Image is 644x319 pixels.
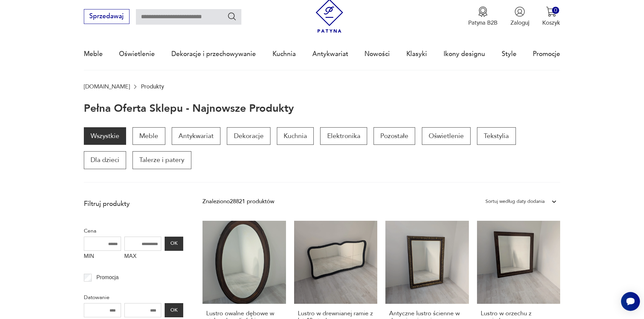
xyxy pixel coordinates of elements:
[468,6,498,27] button: Patyna B2B
[312,38,348,70] a: Antykwariat
[84,14,129,20] a: Sprzedawaj
[468,19,498,27] p: Patyna B2B
[277,127,314,145] a: Kuchnia
[542,19,560,27] p: Koszyk
[515,6,525,17] img: Ikonka użytkownika
[84,83,130,90] a: [DOMAIN_NAME]
[84,127,126,145] a: Wszystkie
[444,38,485,70] a: Ikony designu
[84,38,103,70] a: Meble
[171,38,256,70] a: Dekoracje i przechowywanie
[202,197,274,206] div: Znaleziono 28821 produktów
[84,103,294,114] h1: Pełna oferta sklepu - najnowsze produkty
[478,6,488,17] img: Ikona medalu
[502,38,517,70] a: Style
[84,151,126,169] a: Dla dzieci
[542,6,560,27] button: 0Koszyk
[510,19,529,27] p: Zaloguj
[133,127,165,145] a: Meble
[84,200,183,208] p: Filtruj produkty
[510,6,529,27] button: Zaloguj
[133,151,191,169] a: Talerze i patery
[422,127,471,145] a: Oświetlenie
[533,38,560,70] a: Promocje
[84,251,121,264] label: MIN
[552,7,559,14] div: 0
[272,38,296,70] a: Kuchnia
[84,227,183,235] p: Cena
[374,127,415,145] a: Pozostałe
[546,6,556,17] img: Ikona koszyka
[406,38,427,70] a: Klasyki
[485,197,545,206] div: Sortuj według daty dodania
[165,237,183,251] button: OK
[96,273,119,282] p: Promocja
[141,83,164,90] p: Produkty
[320,127,367,145] a: Elektronika
[119,38,155,70] a: Oświetlenie
[172,127,220,145] a: Antykwariat
[621,292,640,311] iframe: Smartsupp widget button
[468,6,498,27] a: Ikona medaluPatyna B2B
[227,127,270,145] a: Dekoracje
[477,127,516,145] a: Tekstylia
[364,38,390,70] a: Nowości
[84,293,183,302] p: Datowanie
[124,251,162,264] label: MAX
[84,9,129,24] button: Sprzedawaj
[227,11,237,21] button: Szukaj
[165,303,183,317] button: OK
